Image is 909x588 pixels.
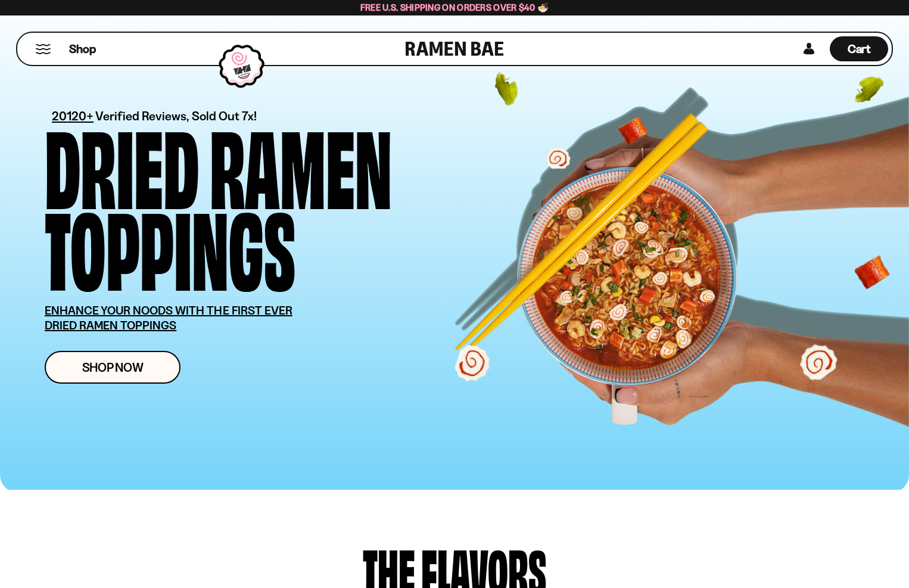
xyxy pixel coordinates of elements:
[35,44,51,54] button: Mobile Menu Trigger
[45,204,295,285] div: Toppings
[210,122,392,204] div: Ramen
[45,351,180,384] a: Shop Now
[45,122,199,204] div: Dried
[82,361,144,374] span: Shop Now
[830,33,888,65] div: Cart
[45,303,292,332] u: ENHANCE YOUR NOODS WITH THE FIRST EVER DRIED RAMEN TOPPINGS
[848,42,871,56] span: Cart
[69,41,96,57] span: Shop
[69,36,96,61] a: Shop
[360,2,549,13] span: Free U.S. Shipping on Orders over $40 🍜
